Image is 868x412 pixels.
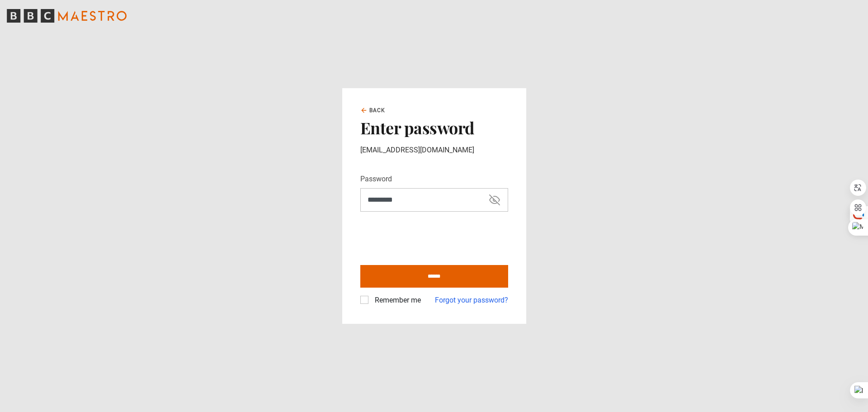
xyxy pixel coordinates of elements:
span: Back [369,106,386,114]
p: [EMAIL_ADDRESS][DOMAIN_NAME] [360,145,508,156]
a: Forgot your password? [435,295,508,306]
svg: BBC Maestro [7,9,127,23]
a: Back [360,106,386,114]
label: Password [360,174,392,185]
iframe: reCAPTCHA [360,219,498,254]
label: Remember me [371,295,421,306]
button: Hide password [487,192,502,208]
h2: Enter password [360,118,508,137]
